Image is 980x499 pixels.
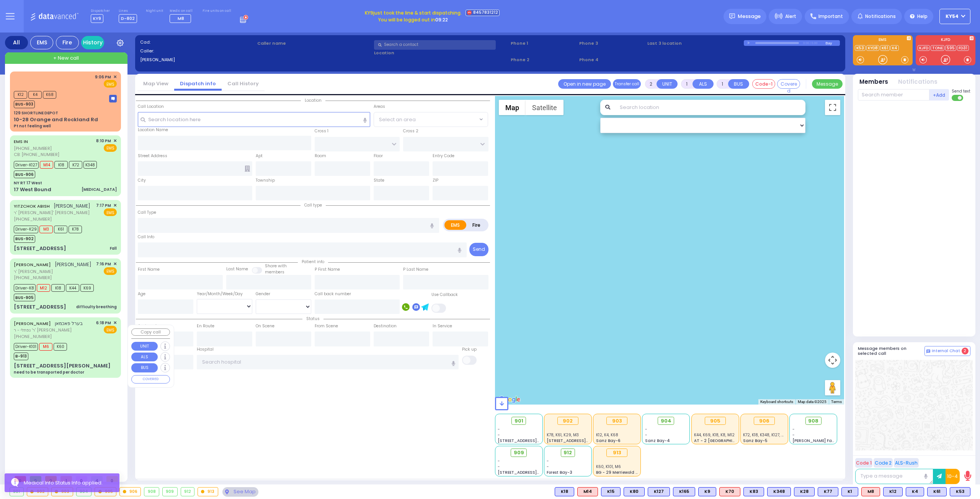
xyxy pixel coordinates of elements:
[927,487,947,496] div: BLS
[579,57,645,63] span: Phone 4
[138,112,371,127] input: Search location here
[514,449,524,457] span: 909
[511,57,577,63] span: Phone 2
[931,45,944,51] a: TONE
[82,187,117,192] div: [MEDICAL_DATA]
[946,13,959,20] span: Ky54
[693,79,714,89] button: ALS
[825,40,840,46] div: Bay
[926,349,930,353] img: comment-alt.png
[883,487,903,496] div: BLS
[14,327,83,333] span: ר' נפתלי - ר' [PERSON_NAME]
[825,353,840,368] button: Map camera controls
[315,128,328,134] label: Cross 1
[777,79,800,89] button: Covered
[657,79,678,89] button: UNIT
[596,432,618,438] span: K12, K4, K68
[853,38,913,43] label: EMS
[526,100,563,115] button: Show satellite imagery
[403,128,418,134] label: Cross 2
[792,426,795,432] span: -
[792,438,838,444] span: [PERSON_NAME] Farm
[924,346,970,356] button: Internal Chat 2
[927,487,947,496] div: K61
[119,9,137,13] label: Lines
[222,487,258,497] div: See map
[557,417,578,425] div: 902
[743,487,764,496] div: BLS
[66,284,79,292] span: K44
[624,487,645,496] div: K80
[14,151,59,158] span: CB: [PHONE_NUMBER]
[743,487,764,496] div: K83
[894,458,919,468] button: ALS-Rush
[197,346,214,353] label: Hospital
[113,74,117,80] span: ✕
[738,13,761,20] span: Message
[950,487,970,496] div: BLS
[752,79,775,89] button: Code-1
[577,487,598,496] div: ALS
[547,432,579,438] span: K78, K61, K29, M3
[256,291,270,297] label: Gender
[131,353,158,362] button: ALS
[138,177,146,184] label: City
[131,375,170,384] button: COVERED
[558,79,611,89] a: Open in new page
[104,267,117,275] span: EMS
[435,16,448,23] span: 09:22
[56,36,79,49] div: Fire
[140,48,255,54] label: Caller:
[315,153,326,159] label: Room
[91,14,103,23] span: KY9
[54,161,68,169] span: K18
[555,487,574,496] div: BLS
[547,470,572,475] span: Forest Bay-3
[929,89,949,101] button: +Add
[378,16,448,23] span: You will be logged out in
[431,292,458,298] label: Use Callback
[645,438,670,444] span: Sanz Bay-4
[39,343,52,351] span: M6
[265,269,284,275] span: members
[14,91,27,99] span: K12
[104,144,117,152] span: EMS
[673,487,695,496] div: BLS
[315,291,351,297] label: Call back number
[433,153,454,159] label: Entry Code
[462,346,477,353] label: Pick up
[890,45,899,51] a: K4
[645,432,647,438] span: -
[403,267,428,273] label: P Last Name
[256,177,275,184] label: Township
[14,284,36,292] span: Driver-K8
[374,104,385,110] label: Areas
[315,267,340,273] label: P First Name
[743,438,768,444] span: Sanz Bay-5
[54,203,90,209] span: [PERSON_NAME]
[859,78,888,86] button: Members
[55,261,91,268] span: [PERSON_NAME]
[43,91,56,99] span: K68
[14,262,51,268] a: [PERSON_NAME]
[14,138,28,145] a: EMS IN
[719,487,740,496] div: ALS
[96,261,111,267] span: 7:16 PM
[728,79,749,89] button: BUS
[950,487,970,496] div: K53
[754,417,775,425] div: 906
[14,245,66,252] div: [STREET_ADDRESS]
[916,38,975,43] label: KJFD
[30,11,81,21] img: Logo
[698,487,716,496] div: K9
[374,40,496,50] input: Search a contact
[729,13,735,19] img: message.svg
[14,226,38,233] span: Driver-K29
[601,487,621,496] div: K15
[673,487,695,496] div: K165
[579,40,645,47] span: Phone 3
[14,303,66,311] div: [STREET_ADDRESS]
[547,438,619,444] span: [STREET_ADDRESS][PERSON_NAME]
[170,9,194,13] label: Medic on call
[498,426,500,432] span: -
